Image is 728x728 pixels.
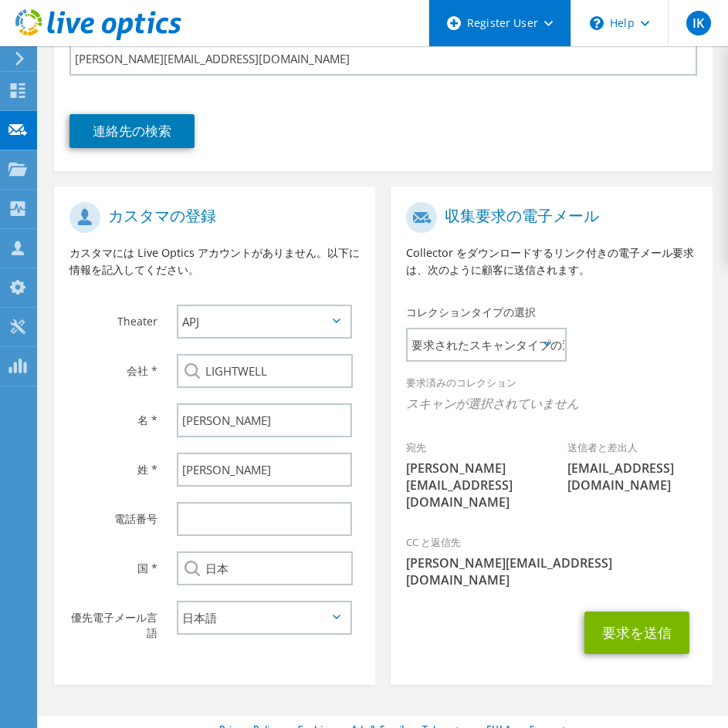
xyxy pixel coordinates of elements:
label: 優先電子メール言語 [69,601,157,641]
div: 送信者と差出人 [552,431,713,501]
span: 要求されたスキャンタイプの選択 [408,329,564,360]
a: 連絡先の検索 [69,114,195,148]
div: CC と返信先 [391,526,712,596]
p: Collector をダウンロードするリンク付きの電子メール要求は、次のように顧客に送信されます。 [406,244,696,278]
label: コレクションタイプの選択 [406,305,536,320]
h1: 収集要求の電子メール [406,202,689,233]
svg: \n [590,16,604,30]
div: 要求済みのコレクション [391,366,712,423]
label: 電話番号 [69,502,157,527]
span: [PERSON_NAME][EMAIL_ADDRESS][DOMAIN_NAME] [406,460,536,511]
button: 要求を送信 [584,612,689,654]
span: [EMAIL_ADDRESS][DOMAIN_NAME] [567,460,697,494]
span: IK [686,11,711,35]
span: スキャンが選択されていません [406,395,696,412]
p: カスタマには Live Optics アカウントがありません。以下に情報を記入してください。 [69,244,360,278]
div: 宛先 [391,431,551,518]
label: Theater [69,305,157,329]
span: [PERSON_NAME][EMAIL_ADDRESS][DOMAIN_NAME] [406,554,696,588]
h1: カスタマの登録 [69,202,352,233]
